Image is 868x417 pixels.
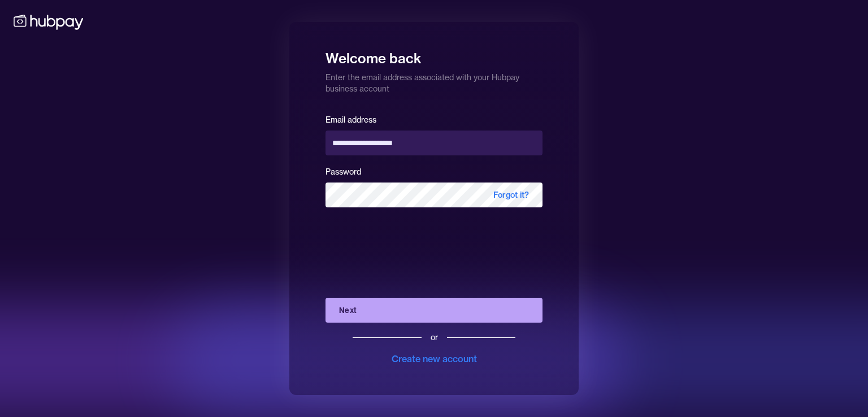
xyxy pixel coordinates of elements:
label: Password [325,167,361,177]
p: Enter the email address associated with your Hubpay business account [325,67,542,94]
div: Create new account [392,352,477,366]
button: Next [325,298,542,323]
span: Forgot it? [480,183,542,207]
div: or [431,332,438,343]
label: Email address [325,115,376,125]
h1: Welcome back [325,42,542,67]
